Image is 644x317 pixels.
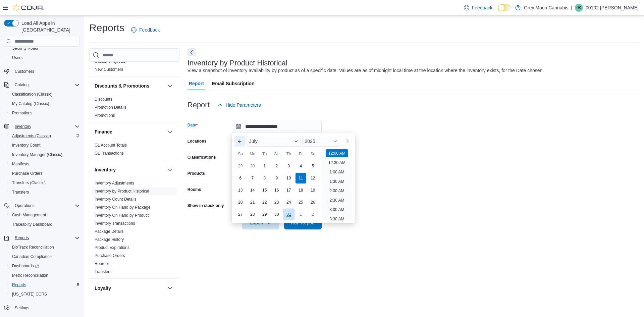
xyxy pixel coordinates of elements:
[259,185,270,196] div: day-15
[326,159,348,167] li: 12:30 AM
[308,173,318,183] div: day-12
[95,151,124,156] span: GL Transactions
[271,209,282,220] div: day-30
[7,261,83,271] a: Dashboards
[247,161,258,171] div: day-30
[9,90,55,98] a: Classification (Classic)
[166,284,174,292] button: Loyalty
[283,185,294,196] div: day-17
[15,203,35,208] span: Operations
[7,53,83,62] button: Users
[524,4,568,12] p: Grey Moon Cannabis
[283,149,294,159] div: Th
[189,77,204,90] span: Report
[95,269,111,274] a: Transfers
[7,220,83,229] button: Traceabilty Dashboard
[12,152,62,157] span: Inventory Manager (Classic)
[95,128,165,135] button: Finance
[283,161,294,171] div: day-3
[9,179,80,187] span: Transfers (Classic)
[9,141,80,149] span: Inventory Count
[9,54,25,62] a: Users
[498,4,512,11] input: Dark Mode
[9,109,80,117] span: Promotions
[9,132,80,140] span: Adjustments (Classic)
[9,220,80,228] span: Traceabilty Dashboard
[283,209,294,220] div: day-31
[12,263,39,269] span: Dashboards
[305,139,315,144] span: 2025
[95,166,165,173] button: Inventory
[12,67,37,75] a: Customers
[95,285,165,292] button: Loyalty
[1,80,83,90] button: Catalog
[235,161,246,171] div: day-29
[296,161,306,171] div: day-4
[235,209,246,220] div: day-27
[234,136,245,147] button: Previous Month
[7,271,83,280] button: Metrc Reconciliation
[9,188,80,196] span: Transfers
[327,196,347,204] li: 2:30 AM
[166,82,174,90] button: Discounts & Promotions
[283,173,294,183] div: day-10
[89,95,179,122] div: Discounts & Promotions
[571,4,572,12] p: |
[12,180,46,186] span: Transfers (Classic)
[7,178,83,188] button: Transfers (Classic)
[95,197,137,202] span: Inventory Count Details
[95,205,151,210] a: Inventory On Hand by Package
[9,109,35,117] a: Promotions
[12,161,29,167] span: Manifests
[12,222,52,227] span: Traceabilty Dashboard
[212,77,255,90] span: Email Subscription
[271,149,282,159] div: We
[187,203,224,208] label: Show in stock only
[302,136,340,147] div: Button. Open the year selector. 2025 is currently selected.
[13,4,44,11] img: Cova
[296,173,306,183] div: day-11
[7,90,83,99] button: Classification (Classic)
[235,197,246,208] div: day-20
[7,252,83,261] button: Canadian Compliance
[95,253,125,258] a: Purchase Orders
[89,141,179,160] div: Finance
[215,98,264,112] button: Hide Parameters
[9,262,42,270] a: Dashboards
[95,105,126,110] a: Promotion Details
[1,233,83,243] button: Reports
[7,188,83,197] button: Transfers
[95,269,111,274] span: Transfers
[12,202,37,210] button: Operations
[15,305,29,311] span: Settings
[12,67,80,75] span: Customers
[95,113,115,118] a: Promotions
[7,243,83,252] button: BioTrack Reconciliation
[187,48,196,56] button: Next
[95,299,130,304] span: Loyalty Adjustments
[7,108,83,118] button: Promotions
[12,212,46,218] span: Cash Management
[9,132,54,140] a: Adjustments (Classic)
[259,173,270,183] div: day-8
[12,133,51,139] span: Adjustments (Classic)
[9,151,80,159] span: Inventory Manager (Classic)
[9,90,80,98] span: Classification (Classic)
[95,189,149,194] a: Inventory by Product Historical
[9,271,80,279] span: Metrc Reconciliation
[95,197,137,202] a: Inventory Count Details
[187,139,207,144] label: Locations
[9,169,45,177] a: Purchase Orders
[9,211,49,219] a: Cash Management
[7,210,83,220] button: Cash Management
[95,151,124,156] a: GL Transactions
[247,173,258,183] div: day-7
[283,197,294,208] div: day-24
[327,168,347,176] li: 1:00 AM
[12,46,38,51] span: Security Roles
[1,66,83,76] button: Customers
[95,285,111,292] h3: Loyalty
[12,101,49,106] span: My Catalog (Classic)
[9,54,80,62] span: Users
[12,81,80,89] span: Catalog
